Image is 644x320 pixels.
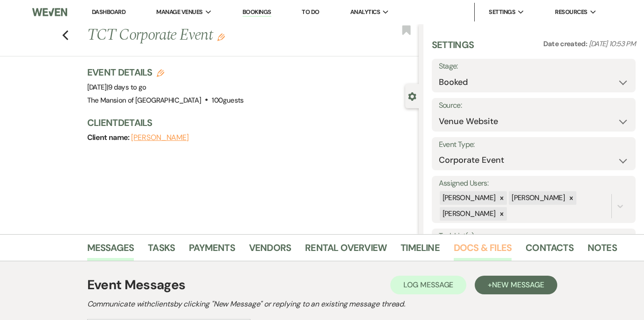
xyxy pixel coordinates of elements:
span: Settings [489,7,515,17]
label: Assigned Users: [439,177,629,190]
a: Contacts [526,240,574,261]
span: Manage Venues [156,7,202,17]
a: To Do [302,8,319,16]
img: Weven Logo [32,2,67,22]
h2: Communicate with clients by clicking "New Message" or replying to an existing message thread. [87,299,557,310]
label: Task List(s): [439,230,629,243]
a: Messages [87,240,134,261]
div: [PERSON_NAME] [440,191,497,205]
a: Dashboard [92,8,125,16]
span: New Message [492,280,544,290]
a: Docs & Files [454,240,512,261]
a: Tasks [148,240,175,261]
span: Date created: [543,39,589,49]
a: Payments [189,240,235,261]
label: Stage: [439,60,629,73]
a: Timeline [401,240,440,261]
span: [DATE] 10:53 PM [589,39,636,49]
button: [PERSON_NAME] [131,134,189,141]
div: [PERSON_NAME] [509,191,566,205]
span: [DATE] [87,83,146,92]
h3: Event Details [87,66,244,79]
h3: Client Details [87,116,409,129]
span: The Mansion of [GEOGRAPHIC_DATA] [87,96,201,105]
a: Bookings [242,8,271,17]
h3: Settings [432,38,474,59]
button: Close lead details [408,91,416,100]
button: +New Message [475,276,557,294]
span: 9 days to go [108,83,146,92]
a: Rental Overview [305,240,387,261]
h1: Event Messages [87,275,186,295]
a: Notes [588,240,617,261]
a: Vendors [249,240,291,261]
span: 100 guests [212,96,243,105]
span: Client name: [87,132,132,142]
div: [PERSON_NAME] [440,207,497,221]
label: Source: [439,99,629,112]
h1: TCT Corporate Event [87,24,349,47]
button: Log Message [390,276,466,294]
span: Analytics [350,7,380,17]
span: | [107,83,146,92]
span: Resources [555,7,587,17]
span: Log Message [403,280,453,290]
button: Edit [217,33,225,41]
label: Event Type: [439,138,629,152]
